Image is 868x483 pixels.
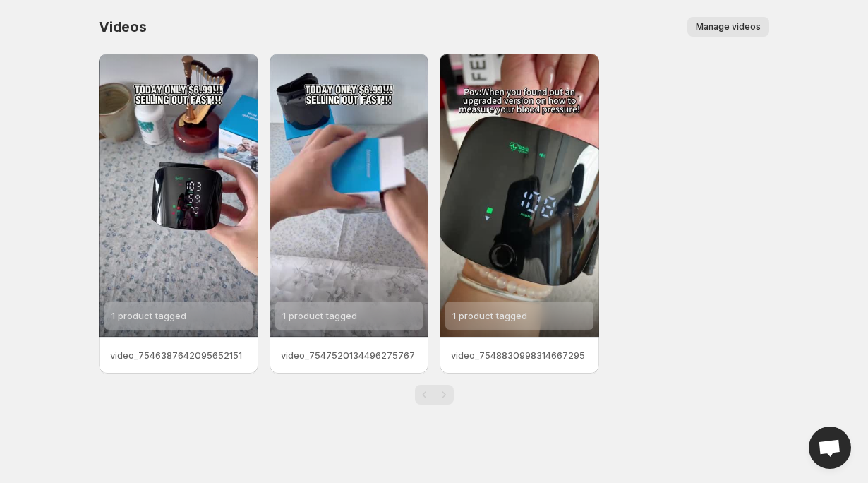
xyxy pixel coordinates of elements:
span: Manage videos [696,21,761,32]
p: video_7548830998314667295 [451,348,588,362]
span: Videos [99,18,147,35]
span: 1 product tagged [452,310,527,321]
div: Open chat [809,427,851,469]
p: video_7547520134496275767 [281,348,418,362]
p: video_7546387642095652151 [110,348,247,362]
span: 1 product tagged [111,310,186,321]
nav: Pagination [415,385,454,405]
button: Manage videos [687,17,769,37]
span: 1 product tagged [282,310,357,321]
